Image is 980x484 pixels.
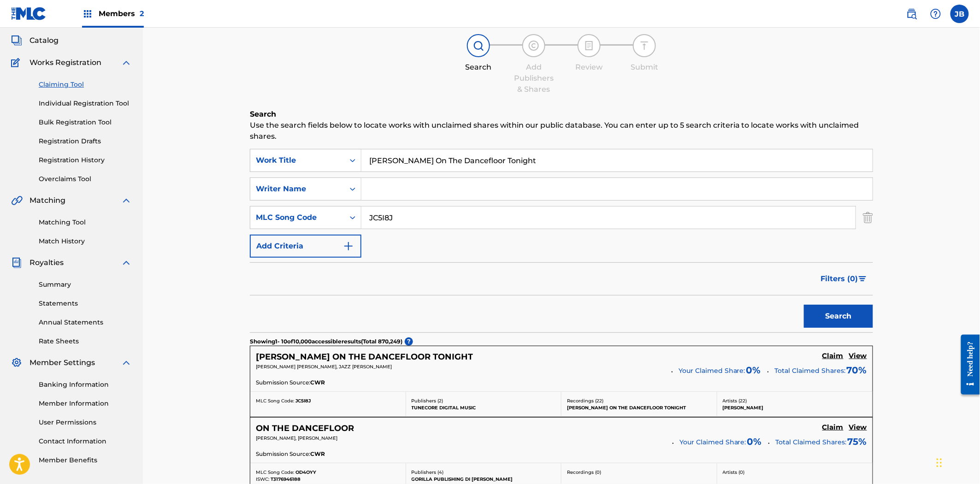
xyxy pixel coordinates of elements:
h5: Claim [822,352,844,360]
img: search [906,8,917,19]
a: Member Information [39,399,132,408]
p: Use the search fields below to locate works with unclaimed shares within our public database. You... [250,120,873,142]
img: Top Rightsholders [82,8,93,19]
p: [PERSON_NAME] ON THE DANCEFLOOR TONIGHT [567,404,711,411]
div: Search [455,62,502,73]
img: step indicator icon for Add Publishers & Shares [528,40,539,51]
h5: View [849,352,867,360]
div: Writer Name [256,183,339,195]
span: Member Settings [30,357,95,368]
button: Filters (0) [815,267,873,290]
a: Statements [39,299,132,308]
div: Submit [621,62,667,73]
img: step indicator icon for Search [473,40,484,51]
span: CWR [310,450,325,458]
h5: Claim [822,423,844,432]
span: Your Claimed Share: [679,366,745,376]
h5: JENNIFER ON THE DANCEFLOOR TONIGHT [256,352,473,362]
span: Submission Source: [256,378,310,387]
span: [PERSON_NAME], [PERSON_NAME] [256,435,337,441]
span: Royalties [30,257,64,268]
p: Recordings ( 0 ) [567,469,711,476]
img: Member Settings [11,357,22,368]
img: Royalties [11,257,22,268]
a: Claiming Tool [39,80,132,89]
img: help [930,8,941,19]
a: Bulk Registration Tool [39,118,132,127]
img: expand [121,57,132,68]
div: Help [927,5,945,23]
span: JC5I8J [295,398,311,404]
div: Work Title [256,155,339,166]
a: Registration Drafts [39,136,132,146]
span: Works Registration [30,57,101,68]
p: Recordings ( 22 ) [567,397,711,404]
span: Filters ( 0 ) [821,273,858,284]
div: User Menu [950,5,969,23]
a: Overclaims Tool [39,174,132,184]
button: Search [804,305,873,328]
form: Search Form [250,149,873,332]
span: CWR [310,378,325,387]
img: 9d2ae6d4665cec9f34b9.svg [343,241,354,252]
span: OD4OYY [295,469,316,475]
span: 70 % [847,363,867,377]
p: Artists ( 22 ) [723,397,868,404]
a: Member Benefits [39,455,132,465]
button: Add Criteria [250,235,361,258]
span: Catalog [30,35,59,46]
p: Showing 1 - 10 of 10,000 accessible results (Total 870,249 ) [250,337,402,346]
a: Annual Statements [39,318,132,327]
span: ? [405,337,413,346]
span: 0 % [746,363,761,377]
p: [PERSON_NAME] [723,404,868,411]
img: Catalog [11,35,22,46]
img: Works Registration [11,57,23,68]
a: User Permissions [39,418,132,427]
img: expand [121,195,132,206]
h5: View [849,423,867,432]
iframe: Chat Widget [934,440,980,484]
span: Matching [30,195,65,206]
img: step indicator icon for Submit [639,40,650,51]
p: TUNECORE DIGITAL MUSIC [412,404,556,411]
div: MLC Song Code [256,212,339,223]
a: Public Search [903,5,921,23]
span: Members [99,8,144,19]
p: Artists ( 0 ) [723,469,868,476]
a: Rate Sheets [39,336,132,346]
span: 2 [140,9,144,18]
div: Add Publishers & Shares [511,62,557,95]
img: expand [121,357,132,368]
a: CatalogCatalog [11,35,59,46]
div: Review [566,62,612,73]
a: Registration History [39,155,132,165]
span: 0 % [747,435,762,449]
a: Contact Information [39,437,132,446]
img: expand [121,257,132,268]
div: Drag [937,449,942,477]
img: Delete Criterion [863,206,873,229]
img: Matching [11,195,23,206]
a: View [849,423,867,433]
a: View [849,352,867,362]
span: T3176946188 [271,476,301,482]
a: Banking Information [39,380,132,390]
p: GORILLA PUBLISHING DI [PERSON_NAME] [412,476,556,483]
span: MLC Song Code: [256,469,294,475]
span: Your Claimed Share: [679,437,746,447]
img: MLC Logo [11,7,47,20]
span: [PERSON_NAME] [PERSON_NAME], JAZZ [PERSON_NAME] [256,364,392,370]
iframe: Resource Center [954,328,980,402]
p: Publishers ( 4 ) [412,469,556,476]
span: ISWC: [256,476,269,482]
a: Individual Registration Tool [39,99,132,108]
img: step indicator icon for Review [584,40,595,51]
span: Submission Source: [256,450,310,458]
a: Match History [39,236,132,246]
p: Publishers ( 2 ) [412,397,556,404]
span: Total Claimed Shares: [775,366,846,375]
span: 75 % [848,435,867,449]
h5: ON THE DANCEFLOOR [256,423,354,434]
